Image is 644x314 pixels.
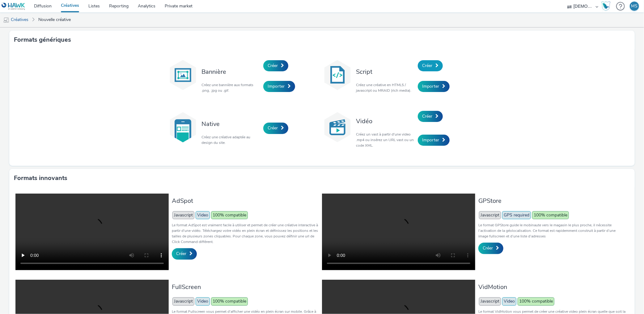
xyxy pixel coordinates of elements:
[268,63,278,69] span: Créer
[422,137,439,143] span: Importer
[268,83,285,89] span: Importer
[14,174,67,183] h3: Formats innovants
[167,112,198,143] img: native.svg
[172,211,194,219] span: Javascript
[418,81,450,92] a: Importer
[14,35,71,44] h3: Formats génériques
[631,2,638,11] div: MS
[211,211,248,219] span: 100% compatible
[263,123,288,134] a: Créer
[322,112,353,143] img: video.svg
[478,283,625,291] h3: VidMotion
[422,113,432,119] span: Créer
[502,211,531,219] span: GPS required
[196,211,210,219] span: Video
[322,60,353,90] img: code.svg
[268,125,278,131] span: Créer
[479,211,501,219] span: Javascript
[518,297,554,305] span: 100% compatible
[418,135,450,146] a: Importer
[479,297,501,305] span: Javascript
[422,83,439,89] span: Importer
[263,60,288,71] a: Créer
[176,251,186,257] span: Créer
[172,283,319,291] h3: FullScreen
[2,2,25,10] img: undefined Logo
[201,120,260,128] h3: Native
[422,63,432,69] span: Créer
[478,197,625,205] h3: GPStore
[502,297,516,305] span: Video
[418,60,443,71] a: Créer
[201,82,260,93] p: Créez une bannière aux formats .png, .jpg ou .gif.
[167,60,198,90] img: banner.svg
[201,68,260,76] h3: Bannière
[356,82,415,93] p: Créez une créative en HTML5 / javascript ou MRAID (rich media).
[201,134,260,145] p: Créez une créative adaptée au design du site.
[196,297,210,305] span: Video
[532,211,569,219] span: 100% compatible
[35,12,74,27] a: Nouvelle créative
[211,297,248,305] span: 100% compatible
[172,297,194,305] span: Javascript
[418,111,443,122] a: Créer
[172,248,197,259] a: Créer
[356,117,415,125] h3: Vidéo
[172,197,319,205] h3: AdSpot
[172,222,319,245] p: Le format AdSpot est vraiment facile à utiliser et permet de créer une créative interactive à par...
[478,243,503,254] a: Créer
[356,132,415,148] p: Créez un vast à partir d'une video .mp4 ou insérez un URL vast ou un code XML.
[478,222,625,239] p: Le format GPStore guide le mobinaute vers le magasin le plus proche, il nécessite l’activation de...
[263,81,295,92] a: Importer
[601,1,611,11] img: Hawk Academy
[3,17,9,23] img: mobile
[483,245,493,251] span: Créer
[601,1,613,11] a: Hawk Academy
[356,68,415,76] h3: Script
